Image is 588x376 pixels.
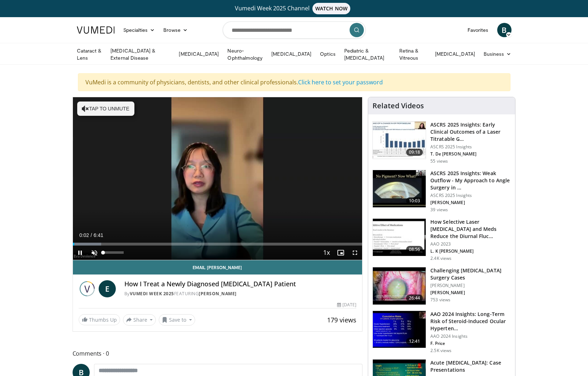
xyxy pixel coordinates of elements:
[372,311,511,353] a: 12:41 AAO 2024 Insights: Long-Term Risk of Steroid-Induced Ocular Hyperten… AAO 2024 Insights F. ...
[431,47,479,61] a: [MEDICAL_DATA]
[372,267,511,305] a: 26:44 Challenging [MEDICAL_DATA] Surgery Cases [PERSON_NAME] [PERSON_NAME] 753 views
[430,348,451,353] p: 2.5K views
[99,280,116,297] a: E
[79,232,89,238] span: 0:02
[373,122,426,159] img: b8bf30ca-3013-450f-92b0-de11c61660f8.150x105_q85_crop-smart_upscale.jpg
[430,218,511,240] h3: How Selective Laser [MEDICAL_DATA] and Meds Reduce the Diurnal Fluc…
[430,144,511,150] p: ASCRS 2025 Insights
[430,121,511,143] h3: ASCRS 2025 Insights: Early Clinical Outcomes of a Laser Titratable G…
[430,207,448,213] p: 39 views
[479,47,516,61] a: Business
[319,246,333,260] button: Playback Rate
[430,200,511,206] p: [PERSON_NAME]
[77,26,115,34] img: VuMedi Logo
[124,291,357,297] div: By FEATURING
[340,47,395,61] a: Pediatric & [MEDICAL_DATA]
[77,102,134,116] button: Tap to unmute
[73,260,362,274] a: Email [PERSON_NAME]
[406,246,423,253] span: 08:56
[430,267,511,281] h3: Challenging [MEDICAL_DATA] Surgery Cases
[430,290,511,296] p: [PERSON_NAME]
[373,311,426,348] img: d1bebadf-5ef8-4c82-bd02-47cdd9740fa5.150x105_q85_crop-smart_upscale.jpg
[463,23,493,37] a: Favorites
[91,232,92,238] span: /
[298,78,383,86] a: Click here to set your password
[123,314,156,326] button: Share
[430,359,511,373] h3: Acute [MEDICAL_DATA]: Case Presentations
[73,246,87,260] button: Pause
[406,197,423,204] span: 10:03
[430,256,451,261] p: 2.4K views
[174,47,223,61] a: [MEDICAL_DATA]
[372,121,511,164] a: 09:18 ASCRS 2025 Insights: Early Clinical Outcomes of a Laser Titratable G… ASCRS 2025 Insights T...
[223,47,267,61] a: Neuro-Ophthalmology
[430,151,511,157] p: T. De [PERSON_NAME]
[348,246,362,260] button: Fullscreen
[406,149,423,156] span: 09:18
[79,314,120,325] a: Thumbs Up
[327,316,356,324] span: 179 views
[267,47,316,61] a: [MEDICAL_DATA]
[87,246,102,260] button: Unmute
[372,170,511,213] a: 10:03 ASCRS 2025 Insights: Weak Outflow - My Approach to Angle Surgery in … ASCRS 2025 Insights [...
[119,23,159,37] a: Specialties
[199,291,237,297] a: [PERSON_NAME]
[333,246,348,260] button: Enable picture-in-picture mode
[430,241,511,247] p: AAO 2023
[337,302,356,308] div: [DATE]
[430,193,511,198] p: ASCRS 2025 Insights
[94,232,103,238] span: 6:41
[130,291,174,297] a: Vumedi Week 2025
[430,333,511,339] p: AAO 2024 Insights
[78,73,510,91] div: VuMedi is a community of physicians, dentists, and other clinical professionals.
[79,280,96,297] img: Vumedi Week 2025
[73,47,107,61] a: Cataract & Lens
[373,170,426,207] img: c4ee65f2-163e-44d3-aede-e8fb280be1de.150x105_q85_crop-smart_upscale.jpg
[430,248,511,254] p: L. K [PERSON_NAME]
[316,47,340,61] a: Optics
[430,170,511,191] h3: ASCRS 2025 Insights: Weak Outflow - My Approach to Angle Surgery in …
[372,102,424,110] h4: Related Videos
[159,23,192,37] a: Browse
[373,267,426,305] img: 05a6f048-9eed-46a7-93e1-844e43fc910c.150x105_q85_crop-smart_upscale.jpg
[223,21,366,39] input: Search topics, interventions
[430,341,511,346] p: F. Price
[430,311,511,332] h3: AAO 2024 Insights: Long-Term Risk of Steroid-Induced Ocular Hyperten…
[73,349,363,358] span: Comments 0
[106,47,174,61] a: [MEDICAL_DATA] & External Disease
[73,97,362,260] video-js: Video Player
[430,158,448,164] p: 55 views
[103,251,124,254] div: Volume Level
[73,243,362,246] div: Progress Bar
[395,47,431,61] a: Retina & Vitreous
[430,297,450,303] p: 753 views
[78,3,510,14] a: Vumedi Week 2025 ChannelWATCH NOW
[159,314,195,326] button: Save to
[124,280,357,288] h4: How I Treat a Newly Diagnosed [MEDICAL_DATA] Patient
[406,295,423,302] span: 26:44
[373,219,426,256] img: 420b1191-3861-4d27-8af4-0e92e58098e4.150x105_q85_crop-smart_upscale.jpg
[497,23,512,37] a: B
[312,3,350,14] span: WATCH NOW
[406,338,423,345] span: 12:41
[430,283,511,288] p: [PERSON_NAME]
[372,218,511,261] a: 08:56 How Selective Laser [MEDICAL_DATA] and Meds Reduce the Diurnal Fluc… AAO 2023 L. K [PERSON_...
